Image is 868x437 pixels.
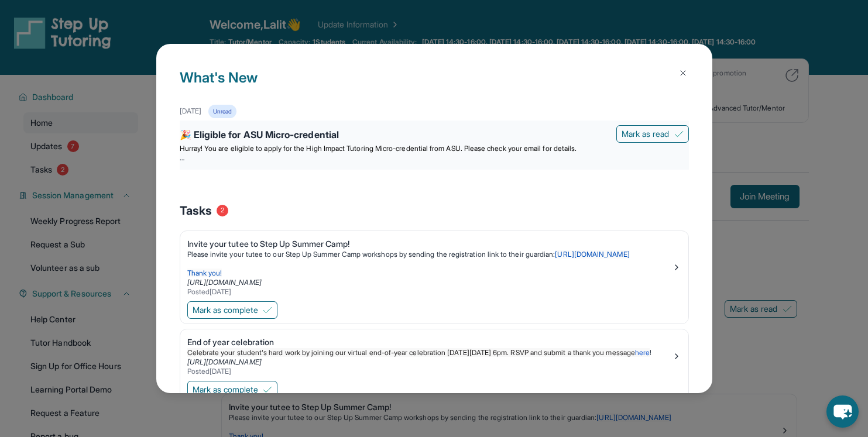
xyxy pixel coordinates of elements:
img: Mark as complete [263,305,272,315]
p: Please invite your tutee to our Step Up Summer Camp workshops by sending the registration link to... [187,250,672,259]
div: 🎉 Eligible for ASU Micro-credential [180,128,689,144]
a: Invite your tutee to Step Up Summer Camp!Please invite your tutee to our Step Up Summer Camp work... [180,231,688,299]
span: 2 [217,205,228,216]
img: Mark as complete [263,385,272,394]
button: Mark as complete [187,381,277,398]
a: here [635,348,650,357]
a: End of year celebrationCelebrate your student's hard work by joining our virtual end-of-year cele... [180,329,688,378]
a: [URL][DOMAIN_NAME] [555,250,629,259]
p: ! [187,348,672,357]
h1: What's New [180,67,689,105]
span: Thank you! [187,269,222,277]
div: Posted [DATE] [187,287,672,297]
button: Mark as complete [187,301,277,319]
span: Mark as complete [193,304,258,316]
a: [URL][DOMAIN_NAME] [187,357,262,366]
div: Invite your tutee to Step Up Summer Camp! [187,238,672,250]
span: Celebrate your student's hard work by joining our virtual end-of-year celebration [DATE][DATE] 6p... [187,348,635,357]
a: [URL][DOMAIN_NAME] [187,278,262,287]
div: Posted [DATE] [187,367,672,376]
span: Mark as complete [193,384,258,395]
img: Close Icon [678,68,688,78]
span: Mark as read [622,128,670,140]
img: Mark as read [674,129,684,139]
div: [DATE] [180,106,201,116]
button: chat-button [826,395,859,428]
div: End of year celebration [187,336,672,348]
span: Hurray! You are eligible to apply for the High Impact Tutoring Micro-credential from ASU. Please ... [180,144,577,153]
button: Mark as read [616,125,689,143]
span: Tasks [180,202,212,219]
div: Unread [208,105,236,118]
